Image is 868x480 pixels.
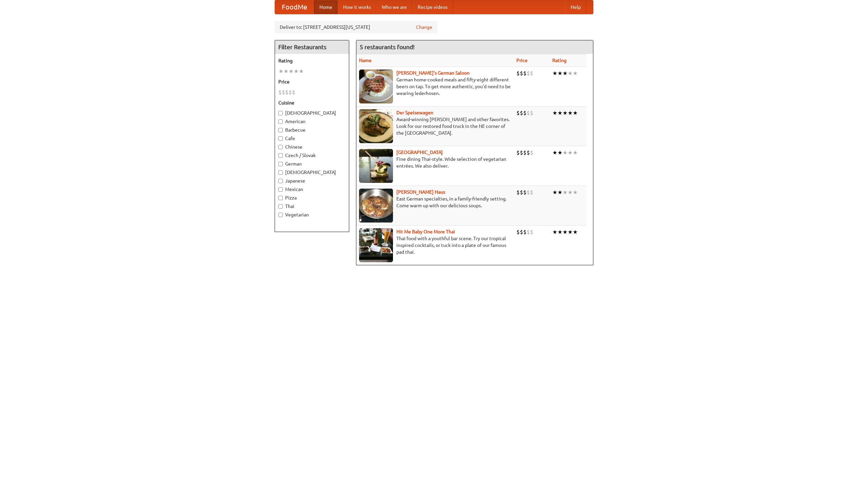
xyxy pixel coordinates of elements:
h4: Filter Restaurants [275,40,349,54]
input: [DEMOGRAPHIC_DATA] [278,111,283,115]
a: [PERSON_NAME]'s German Saloon [396,70,470,76]
li: ★ [552,149,557,156]
li: $ [289,89,292,96]
li: $ [523,109,527,117]
li: $ [530,228,533,236]
li: $ [516,70,520,77]
p: Thai food with a youthful bar scene. Try our tropical inspired cocktails, or tuck into a plate of... [359,235,511,255]
a: Who we are [376,0,412,14]
img: esthers.jpg [359,70,393,103]
li: ★ [563,189,568,196]
li: $ [527,149,530,156]
li: ★ [568,189,573,196]
li: $ [530,109,533,117]
a: Price [516,58,528,63]
li: ★ [568,149,573,156]
li: $ [523,189,527,196]
li: ★ [552,109,557,117]
label: Pizza [278,194,346,201]
p: Fine dining Thai-style. Wide selection of vegetarian entrées. We also deliver. [359,156,511,169]
label: Cafe [278,135,346,142]
li: $ [516,228,520,236]
label: German [278,160,346,167]
a: Hit Me Baby One More Thai [396,229,455,234]
li: ★ [289,68,294,75]
p: Award-winning [PERSON_NAME] and other favorites. Look for our restored food truck in the NE corne... [359,116,511,136]
input: Czech / Slovak [278,153,283,158]
ng-pluralize: 5 restaurants found! [360,44,415,50]
label: Chinese [278,143,346,150]
label: Thai [278,203,346,210]
li: $ [282,89,285,96]
li: ★ [573,109,578,117]
div: Deliver to: [STREET_ADDRESS][US_STATE] [275,21,437,33]
li: $ [527,189,530,196]
li: $ [520,189,523,196]
li: $ [516,189,520,196]
a: FoodMe [275,0,314,14]
li: ★ [563,149,568,156]
li: ★ [563,70,568,77]
li: $ [523,70,527,77]
img: kohlhaus.jpg [359,189,393,223]
input: American [278,119,283,124]
li: ★ [294,68,299,75]
input: Japanese [278,179,283,183]
input: [DEMOGRAPHIC_DATA] [278,170,283,175]
li: ★ [573,70,578,77]
li: ★ [557,189,563,196]
p: East German specialties, in a family-friendly setting. Come warm up with our delicious soups. [359,195,511,209]
li: ★ [557,149,563,156]
li: $ [527,228,530,236]
li: $ [530,149,533,156]
a: Der Speisewagen [396,110,433,115]
input: German [278,162,283,166]
li: $ [292,89,295,96]
a: How it works [338,0,376,14]
li: ★ [552,189,557,196]
li: $ [520,109,523,117]
label: Barbecue [278,127,346,133]
a: [GEOGRAPHIC_DATA] [396,150,443,155]
a: [PERSON_NAME] Haus [396,189,445,195]
input: Barbecue [278,128,283,132]
li: ★ [568,228,573,236]
li: $ [516,109,520,117]
img: satay.jpg [359,149,393,183]
li: ★ [552,70,557,77]
li: $ [530,189,533,196]
li: ★ [573,228,578,236]
li: ★ [283,68,289,75]
li: ★ [299,68,304,75]
li: $ [520,228,523,236]
li: $ [520,149,523,156]
li: ★ [573,149,578,156]
li: ★ [563,109,568,117]
li: $ [527,70,530,77]
li: ★ [557,228,563,236]
label: Japanese [278,177,346,184]
a: Home [314,0,338,14]
li: $ [520,70,523,77]
li: ★ [278,68,283,75]
li: $ [523,149,527,156]
li: ★ [573,189,578,196]
h5: Rating [278,57,346,64]
li: ★ [568,109,573,117]
input: Mexican [278,187,283,192]
h5: Cuisine [278,99,346,106]
label: American [278,118,346,125]
li: ★ [563,228,568,236]
a: Change [416,24,432,31]
p: German home-cooked meals and fifty-eight different beers on tap. To get more authentic, you'd nee... [359,76,511,97]
label: Czech / Slovak [278,152,346,159]
input: Cafe [278,136,283,141]
li: $ [516,149,520,156]
img: speisewagen.jpg [359,109,393,143]
input: Thai [278,204,283,209]
li: $ [530,70,533,77]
